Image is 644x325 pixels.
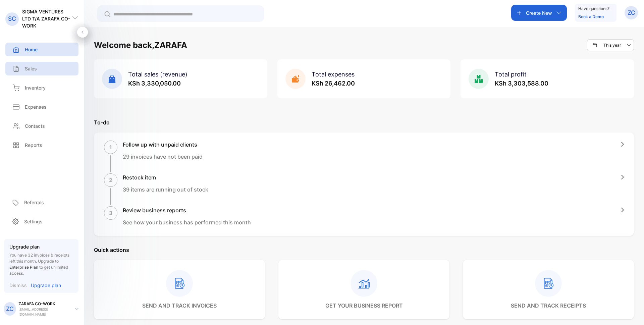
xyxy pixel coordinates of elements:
[109,176,112,184] p: 2
[6,305,14,313] p: ZC
[578,5,609,12] p: Have questions?
[128,80,181,87] span: KSh 3,330,050.00
[587,39,634,51] button: This year
[123,153,203,161] p: 29 invoices have not been paid
[24,199,44,206] p: Referrals
[109,143,112,151] p: 1
[511,5,567,21] button: Create New
[142,302,217,310] p: send and track invoices
[123,185,208,194] p: 39 items are running out of stock
[312,80,355,87] span: KSh 26,462.00
[109,209,113,217] p: 3
[495,71,527,78] span: Total profit
[325,302,403,310] p: get your business report
[9,259,68,276] span: Upgrade to to get unlimited access.
[25,46,38,53] p: Home
[25,84,46,91] p: Inventory
[312,71,355,78] span: Total expenses
[625,5,638,21] button: ZC
[24,218,43,225] p: Settings
[25,103,47,110] p: Expenses
[18,307,70,317] p: [EMAIL_ADDRESS][DOMAIN_NAME]
[22,8,72,29] p: SIGMA VENTURES LTD T/A ZARAFA CO-WORK
[31,282,61,289] p: Upgrade plan
[25,65,37,72] p: Sales
[628,8,635,17] p: ZC
[128,71,187,78] span: Total sales (revenue)
[123,141,203,149] h1: Follow up with unpaid clients
[94,39,187,51] h1: Welcome back, ZARAFA
[25,142,42,149] p: Reports
[9,282,27,289] p: Dismiss
[18,301,70,307] p: ZARAFA CO-WORK
[511,302,586,310] p: send and track receipts
[9,243,73,250] p: Upgrade plan
[603,42,621,48] p: This year
[123,218,251,226] p: See how your business has performed this month
[8,14,16,23] p: SC
[123,173,208,181] h1: Restock item
[578,14,604,19] a: Book a Demo
[495,80,548,87] span: KSh 3,303,588.00
[94,118,634,126] p: To-do
[9,265,38,270] span: Enterprise Plan
[526,9,552,16] p: Create New
[27,282,61,289] a: Upgrade plan
[94,246,634,254] p: Quick actions
[123,206,251,214] h1: Review business reports
[25,122,45,129] p: Contacts
[9,252,73,276] p: You have 32 invoices & receipts left this month.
